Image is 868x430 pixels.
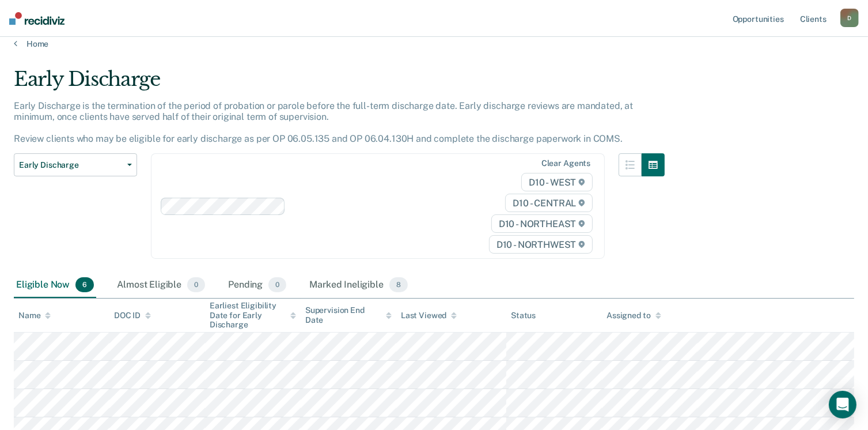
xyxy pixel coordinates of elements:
[307,273,410,298] div: Marked Ineligible8
[115,273,207,298] div: Almost Eligible0
[14,39,854,49] a: Home
[305,305,392,325] div: Supervision End Date
[75,277,94,292] span: 6
[505,194,593,212] span: D10 - CENTRAL
[489,235,593,254] span: D10 - NORTHWEST
[114,311,151,320] div: DOC ID
[401,311,457,320] div: Last Viewed
[389,277,408,292] span: 8
[14,67,665,100] div: Early Discharge
[226,273,289,298] div: Pending0
[840,9,859,27] button: D
[14,100,633,145] p: Early Discharge is the termination of the period of probation or parole before the full-term disc...
[14,273,96,298] div: Eligible Now6
[607,311,661,320] div: Assigned to
[18,311,51,320] div: Name
[14,153,137,176] button: Early Discharge
[187,277,205,292] span: 0
[19,160,123,170] span: Early Discharge
[210,301,296,330] div: Earliest Eligibility Date for Early Discharge
[541,159,590,168] div: Clear agents
[9,12,65,25] img: Recidiviz
[268,277,286,292] span: 0
[511,311,536,320] div: Status
[491,214,593,233] span: D10 - NORTHEAST
[521,173,593,191] span: D10 - WEST
[829,391,856,418] div: Open Intercom Messenger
